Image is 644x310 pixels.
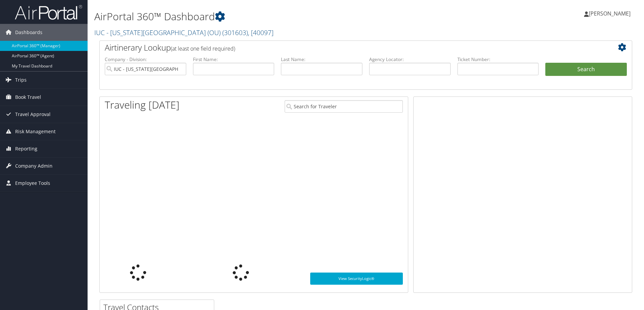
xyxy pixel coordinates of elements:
[15,24,42,41] span: Dashboards
[94,9,456,24] h1: AirPortal 360™ Dashboard
[15,72,27,88] span: Trips
[584,3,637,24] a: [PERSON_NAME]
[15,140,37,157] span: Reporting
[193,56,275,63] label: First Name:
[15,123,56,140] span: Risk Management
[285,100,403,113] input: Search for Traveler
[369,56,451,63] label: Agency Locator:
[248,28,273,37] span: , [ 40097 ]
[457,56,539,63] label: Ticket Number:
[222,28,248,37] span: ( 301603 )
[15,4,82,20] img: airportal-logo.png
[310,273,403,285] a: View SecurityLogic®
[105,42,582,53] h2: Airtinerary Lookup
[94,28,273,37] a: IUC - [US_STATE][GEOGRAPHIC_DATA] (OU)
[15,158,53,174] span: Company Admin
[589,10,631,17] span: [PERSON_NAME]
[105,98,180,112] h1: Traveling [DATE]
[281,56,362,63] label: Last Name:
[15,89,41,106] span: Book Travel
[15,175,50,192] span: Employee Tools
[105,56,186,63] label: Company - Division:
[171,45,235,52] span: (at least one field required)
[545,63,627,76] button: Search
[15,106,51,123] span: Travel Approval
